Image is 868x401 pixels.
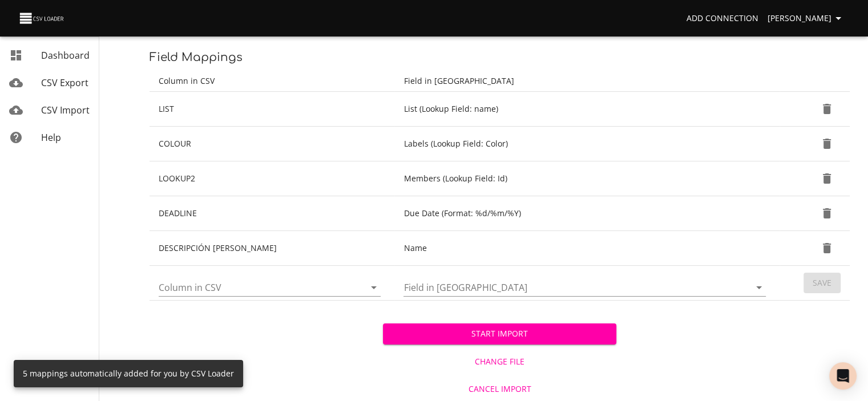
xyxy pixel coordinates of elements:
a: Add Connection [682,8,763,29]
span: Dashboard [41,49,90,62]
span: Add Connection [687,11,758,26]
span: Help [41,131,61,144]
span: [PERSON_NAME] [768,11,845,26]
td: DESCRIPCIÓN [PERSON_NAME] [150,231,394,266]
td: LOOKUP2 [150,161,394,196]
button: Delete [813,130,841,157]
button: Delete [813,234,841,262]
button: Cancel Import [383,379,616,400]
button: Delete [813,200,841,227]
span: Change File [387,355,612,369]
div: Open Intercom Messenger [829,362,857,390]
td: DEADLINE [150,196,394,231]
td: Name [394,231,780,266]
td: COLOUR [150,127,394,161]
span: Start Import [392,327,607,341]
button: Start Import [383,323,616,345]
span: Cancel Import [387,382,612,396]
button: Open [751,280,767,295]
td: Members (Lookup Field: Id) [394,161,780,196]
button: Delete [813,95,841,123]
th: Column in CSV [150,71,394,92]
button: Delete [813,165,841,192]
span: CSV Import [41,104,90,116]
img: CSV Loader [18,10,66,26]
button: Open [366,280,382,295]
td: Due Date (Format: %d/%m/%Y) [394,196,780,231]
span: Field Mappings [150,51,243,64]
span: CSV Export [41,76,88,89]
td: Labels (Lookup Field: Color) [394,127,780,161]
button: [PERSON_NAME] [763,8,850,29]
td: LIST [150,92,394,127]
th: Field in [GEOGRAPHIC_DATA] [394,71,780,92]
div: 5 mappings automatically added for you by CSV Loader [23,363,234,384]
td: List (Lookup Field: name) [394,92,780,127]
button: Change File [383,351,616,372]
